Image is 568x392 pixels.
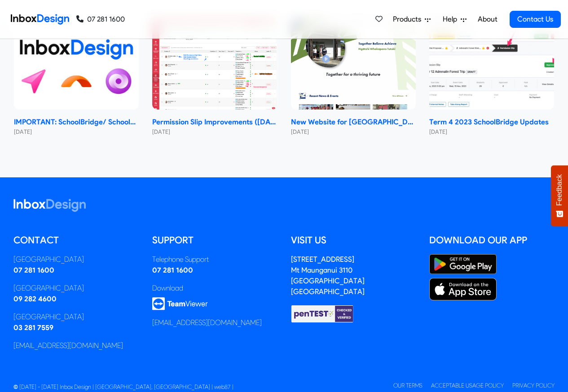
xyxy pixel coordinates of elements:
a: Our Terms [393,382,423,389]
img: IMPORTANT: SchoolBridge/ SchoolPoint Data- Sharing Information- NEW 2024 [14,16,139,110]
a: [EMAIL_ADDRESS][DOMAIN_NAME] [152,318,262,327]
a: Privacy Policy [512,382,555,389]
a: 07 281 1600 [13,266,54,274]
a: [EMAIL_ADDRESS][DOMAIN_NAME] [13,341,123,350]
img: New Website for Whangaparāoa College [291,16,416,110]
div: [GEOGRAPHIC_DATA] [13,312,139,322]
strong: New Website for [GEOGRAPHIC_DATA] [291,117,416,128]
h5: Contact [13,233,139,247]
a: IMPORTANT: SchoolBridge/ SchoolPoint Data- Sharing Information- NEW 2024 IMPORTANT: SchoolBridge/... [14,16,139,137]
a: Contact Us [510,11,561,28]
img: Apple App Store [429,278,497,300]
h5: Visit us [291,233,416,247]
small: [DATE] [152,128,277,136]
a: 09 282 4600 [13,295,57,303]
div: [GEOGRAPHIC_DATA] [13,254,139,265]
span: © [DATE] - [DATE] Inbox Design | [GEOGRAPHIC_DATA], [GEOGRAPHIC_DATA] | web87 | [13,383,233,390]
span: Products [393,14,425,25]
a: Checked & Verified by penTEST [291,309,354,317]
small: [DATE] [429,128,554,136]
a: Help [439,10,470,28]
img: Checked & Verified by penTEST [291,304,354,323]
a: 07 281 1600 [152,266,193,274]
a: About [475,10,500,28]
a: 03 281 7559 [13,323,53,332]
h5: Support [152,233,277,247]
div: [GEOGRAPHIC_DATA] [13,283,139,294]
strong: Term 4 2023 SchoolBridge Updates [429,117,554,128]
img: logo_inboxdesign_white.svg [13,199,86,212]
strong: IMPORTANT: SchoolBridge/ SchoolPoint Data- Sharing Information- NEW 2024 [14,117,139,128]
img: Term 4 2023 SchoolBridge Updates [429,16,554,110]
strong: Permission Slip Improvements ([DATE]) [152,117,277,128]
small: [DATE] [14,128,139,136]
a: New Website for Whangaparāoa College New Website for [GEOGRAPHIC_DATA] [DATE] [291,16,416,137]
img: Permission Slip Improvements (June 2024) [152,16,277,110]
button: Feedback - Show survey [551,165,568,226]
address: [STREET_ADDRESS] Mt Maunganui 3110 [GEOGRAPHIC_DATA] [GEOGRAPHIC_DATA] [291,255,365,296]
div: Telephone Support [152,254,277,265]
img: Google Play Store [429,254,497,274]
a: Products [389,10,434,28]
img: logo_teamviewer.svg [152,297,208,310]
span: Help [443,14,461,25]
h5: Download our App [429,233,555,247]
small: [DATE] [291,128,416,136]
a: Term 4 2023 SchoolBridge Updates Term 4 2023 SchoolBridge Updates [DATE] [429,16,554,137]
div: Download [152,283,277,294]
a: Permission Slip Improvements (June 2024) Permission Slip Improvements ([DATE]) [DATE] [152,16,277,137]
a: [STREET_ADDRESS]Mt Maunganui 3110[GEOGRAPHIC_DATA][GEOGRAPHIC_DATA] [291,255,365,296]
span: Feedback [555,174,564,206]
a: Acceptable Usage Policy [431,382,504,389]
a: 07 281 1600 [76,14,125,25]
